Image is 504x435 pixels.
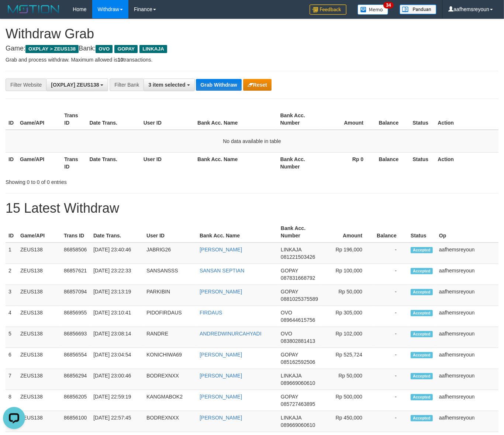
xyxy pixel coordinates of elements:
[6,306,17,327] td: 4
[61,348,90,369] td: 86856554
[373,264,408,285] td: -
[373,411,408,432] td: -
[200,373,242,379] a: [PERSON_NAME]
[61,411,90,432] td: 86856100
[410,152,435,173] th: Status
[17,327,61,348] td: ZEUS138
[17,348,61,369] td: ZEUS138
[90,222,144,243] th: Date Trans.
[322,285,373,306] td: Rp 50,000
[374,109,410,130] th: Balance
[322,243,373,264] td: Rp 196,000
[373,369,408,390] td: -
[90,348,144,369] td: [DATE] 23:04:54
[6,152,17,173] th: ID
[200,247,242,253] a: [PERSON_NAME]
[281,310,292,316] span: OVO
[374,152,410,173] th: Balance
[281,289,298,295] span: GOPAY
[17,243,61,264] td: ZEUS138
[281,331,292,337] span: OVO
[436,369,498,390] td: aafhemsreyoun
[322,109,374,130] th: Amount
[281,317,315,323] span: Copy 089644615756 to clipboard
[194,109,277,130] th: Bank Acc. Name
[373,390,408,411] td: -
[61,243,90,264] td: 86858506
[281,401,315,407] span: Copy 085727463895 to clipboard
[144,79,194,91] button: 3 item selected
[61,369,90,390] td: 86856294
[322,222,373,243] th: Amount
[281,275,315,281] span: Copy 087831668792 to clipboard
[278,222,322,243] th: Bank Acc. Number
[46,79,108,91] button: [OXPLAY] ZEUS138
[90,390,144,411] td: [DATE] 22:59:19
[114,45,138,53] span: GOPAY
[200,331,262,337] a: ANDREDWINURCAHYADI
[408,222,436,243] th: Status
[117,57,123,63] strong: 10
[141,152,194,173] th: User ID
[90,306,144,327] td: [DATE] 23:10:41
[6,390,17,411] td: 8
[400,4,436,14] img: panduan.png
[411,310,433,316] span: Accepted
[6,222,17,243] th: ID
[373,222,408,243] th: Balance
[144,411,197,432] td: BODREXNXX
[200,394,242,400] a: [PERSON_NAME]
[322,327,373,348] td: Rp 102,000
[90,411,144,432] td: [DATE] 22:57:45
[411,268,433,274] span: Accepted
[144,327,197,348] td: RANDRE
[144,285,197,306] td: PARKIBIN
[110,79,144,91] div: Filter Bank
[61,306,90,327] td: 86856955
[61,109,86,130] th: Trans ID
[17,109,61,130] th: Game/API
[194,152,277,173] th: Bank Acc. Name
[373,306,408,327] td: -
[17,411,61,432] td: ZEUS138
[144,243,197,264] td: JABRIG26
[139,45,167,53] span: LINKAJA
[96,45,113,53] span: OVO
[281,247,301,253] span: LINKAJA
[6,109,17,130] th: ID
[411,415,433,421] span: Accepted
[410,109,435,130] th: Status
[281,373,301,379] span: LINKAJA
[322,306,373,327] td: Rp 305,000
[281,254,315,260] span: Copy 081221503426 to clipboard
[144,306,197,327] td: PIDOFIRDAUS
[373,348,408,369] td: -
[6,56,498,63] p: Grab and process withdraw. Maximum allowed is transactions.
[6,327,17,348] td: 5
[281,359,315,365] span: Copy 085162592506 to clipboard
[6,4,62,15] img: MOTION_logo.png
[51,82,99,88] span: [OXPLAY] ZEUS138
[281,352,298,358] span: GOPAY
[436,411,498,432] td: aafhemsreyoun
[411,373,433,379] span: Accepted
[436,348,498,369] td: aafhemsreyoun
[243,79,272,91] button: Reset
[17,264,61,285] td: ZEUS138
[411,394,433,400] span: Accepted
[90,243,144,264] td: [DATE] 23:40:46
[383,2,393,8] span: 34
[144,222,197,243] th: User ID
[200,352,242,358] a: [PERSON_NAME]
[281,338,315,344] span: Copy 083802881413 to clipboard
[436,222,498,243] th: Op
[411,247,433,253] span: Accepted
[281,422,315,428] span: Copy 089669060610 to clipboard
[17,390,61,411] td: ZEUS138
[411,331,433,337] span: Accepted
[281,268,298,274] span: GOPAY
[6,285,17,306] td: 3
[61,152,86,173] th: Trans ID
[144,348,197,369] td: KONICHIWA69
[436,285,498,306] td: aafhemsreyoun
